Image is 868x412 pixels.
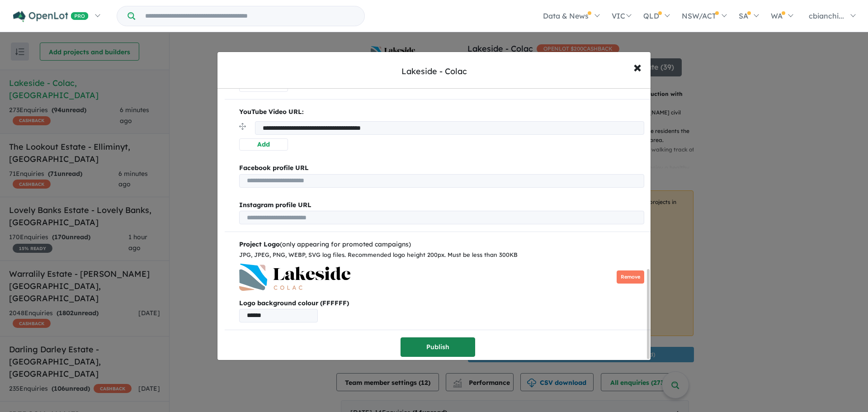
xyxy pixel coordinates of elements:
span: × [633,57,642,76]
b: Instagram profile URL [239,201,311,209]
img: Lakeside%20Estate%20-%20Colac%20Logo.jpg [239,264,350,291]
button: Add [239,138,288,151]
div: (only appearing for promoted campaigns) [239,239,644,250]
input: Try estate name, suburb, builder or developer [137,6,363,26]
img: Openlot PRO Logo White [13,11,89,22]
div: Lakeside - Colac [401,66,467,77]
b: Project Logo [239,240,280,248]
button: Remove [617,270,644,284]
b: Facebook profile URL [239,164,309,172]
p: YouTube Video URL: [239,107,644,118]
img: drag.svg [239,123,246,130]
button: Publish [401,337,475,357]
b: Logo background colour (FFFFFF) [239,298,644,309]
span: cbianchi... [809,11,844,20]
div: JPG, JPEG, PNG, WEBP, SVG log files. Recommended logo height 200px. Must be less than 300KB [239,250,644,260]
